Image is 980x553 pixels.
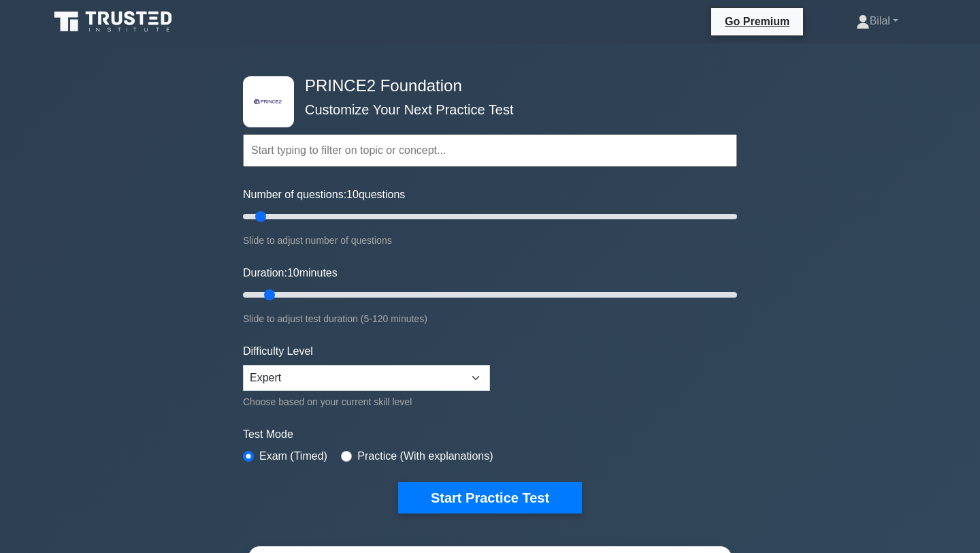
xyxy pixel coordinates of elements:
button: Start Practice Test [398,482,582,513]
div: Slide to adjust number of questions [243,232,737,249]
label: Number of questions: questions [243,187,405,203]
a: Go Premium [717,13,798,30]
input: Start typing to filter on topic or concept... [243,134,737,167]
label: Duration: minutes [243,265,338,281]
span: 10 [346,189,359,200]
h4: PRINCE2 Foundation [299,76,670,96]
div: Slide to adjust test duration (5-120 minutes) [243,311,737,327]
a: Bilal [823,7,931,35]
label: Test Mode [243,426,737,443]
div: Choose based on your current skill level [243,394,490,410]
span: 10 [287,267,299,279]
label: Exam (Timed) [259,448,327,464]
label: Practice (With explanations) [357,448,493,464]
label: Difficulty Level [243,343,313,360]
